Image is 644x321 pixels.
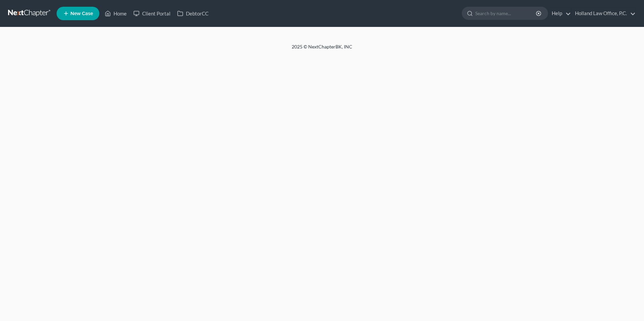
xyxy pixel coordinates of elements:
div: 2025 © NextChapterBK, INC [130,43,514,56]
a: Holland Law Office, P.C. [572,7,636,20]
a: Client Portal [130,7,174,20]
a: Help [548,7,571,20]
a: Home [101,7,130,20]
a: DebtorCC [174,7,212,20]
span: New Case [70,11,93,16]
input: Search by name... [475,7,537,20]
